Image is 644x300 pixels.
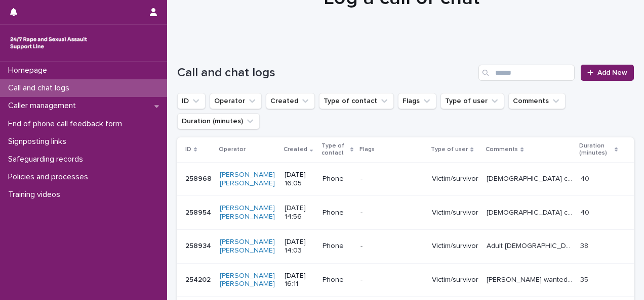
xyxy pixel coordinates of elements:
p: 38 [580,240,590,251]
p: - [360,175,424,183]
p: 254202 [185,274,213,284]
a: [PERSON_NAME] [PERSON_NAME] [220,272,276,289]
tr: 254202254202 [PERSON_NAME] [PERSON_NAME] [DATE] 16:11Phone-Victim/survivor[PERSON_NAME] wanted to... [177,263,634,297]
a: [PERSON_NAME] [PERSON_NAME] [220,204,276,221]
p: Call and chat logs [4,83,77,93]
a: [PERSON_NAME] [PERSON_NAME] [220,171,276,188]
p: Adult female caller who said 2 friends disclosed her partner sexually assaulted them at weekend. ... [487,240,574,251]
p: Signposting links [4,137,74,146]
tr: 258954258954 [PERSON_NAME] [PERSON_NAME] [DATE] 14:56Phone-Victim/survivor[DEMOGRAPHIC_DATA] call... [177,196,634,230]
p: Comments [486,144,518,155]
p: Caller management [4,101,84,111]
p: - [360,209,424,217]
p: End of phone call feedback form [4,119,130,129]
p: Training videos [4,190,68,199]
p: 258954 [185,207,213,217]
p: Female caller recently told her parents about historic sexual violence. Caller interested in coun... [487,207,574,217]
a: [PERSON_NAME] [PERSON_NAME] [220,238,276,255]
p: [DATE] 14:03 [285,238,314,255]
input: Search [478,65,575,81]
p: Homepage [4,66,55,75]
button: Type of user [440,93,504,109]
p: Created [284,144,307,155]
p: Phone [323,242,353,251]
p: Victim/survivor [432,276,478,284]
p: [DATE] 16:05 [285,171,314,188]
p: ID [185,144,191,155]
p: Type of user [431,144,468,155]
p: Duration (minutes) [579,140,612,159]
p: Female caller discussed impact of SV & difficulties in current relationship. Caller asked about b... [487,173,574,183]
p: Flags [359,144,375,155]
p: [DATE] 16:11 [285,272,314,289]
p: Phone [323,276,353,284]
button: Operator [210,93,262,109]
button: Created [266,93,315,109]
p: Safeguarding records [4,155,91,164]
span: Add New [597,69,627,76]
p: Type of contact [321,140,348,159]
tr: 258968258968 [PERSON_NAME] [PERSON_NAME] [DATE] 16:05Phone-Victim/survivor[DEMOGRAPHIC_DATA] call... [177,162,634,196]
p: - [360,276,424,284]
p: Operator [219,144,246,155]
p: 35 [580,274,590,284]
a: Add New [581,65,634,81]
p: 40 [580,173,591,183]
p: - [360,242,424,251]
img: rhQMoQhaT3yELyF149Cw [8,33,89,53]
button: Flags [398,93,436,109]
p: 40 [580,207,591,217]
button: Comments [508,93,566,109]
p: Victim/survivor [432,242,478,251]
p: 258934 [185,240,213,251]
p: Phone [323,209,353,217]
button: Type of contact [319,93,394,109]
h1: Call and chat logs [177,66,474,80]
tr: 258934258934 [PERSON_NAME] [PERSON_NAME] [DATE] 14:03Phone-Victim/survivorAdult [DEMOGRAPHIC_DATA... [177,229,634,263]
p: Victim/survivor [432,209,478,217]
p: 258968 [185,173,214,183]
p: Policies and processes [4,172,96,182]
p: Phone [323,175,353,183]
p: Caller wanted to access in person counselling support and we discussed options and signposting. [487,274,574,284]
p: [DATE] 14:56 [285,204,314,221]
button: Duration (minutes) [177,113,260,129]
button: ID [177,93,206,109]
p: Victim/survivor [432,175,478,183]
